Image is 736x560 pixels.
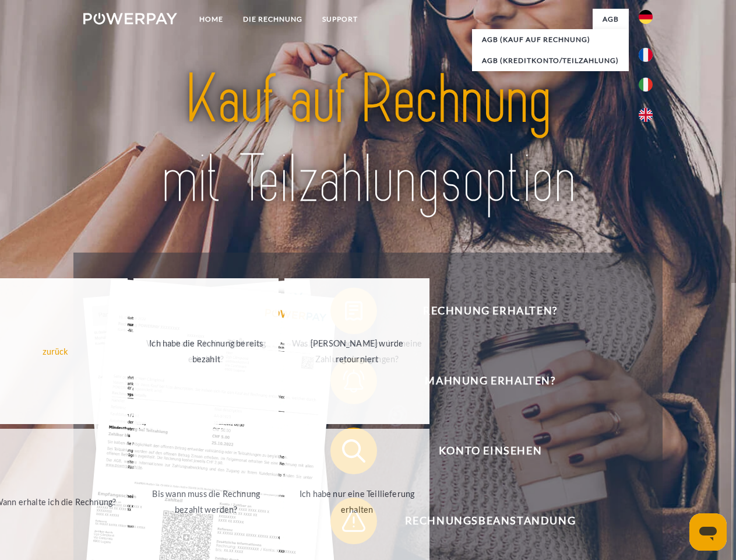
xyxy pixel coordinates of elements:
[472,50,629,71] a: AGB (Kreditkonto/Teilzahlung)
[233,9,312,30] a: DIE RECHNUNG
[689,513,727,551] iframe: Schaltfläche zum Öffnen des Messaging-Fensters
[639,78,653,92] img: it
[291,335,422,367] div: [PERSON_NAME] wurde retourniert
[347,428,633,474] span: Konto einsehen
[140,335,272,367] div: Ich habe die Rechnung bereits bezahlt
[639,108,653,122] img: en
[347,358,633,404] span: Mahnung erhalten?
[330,428,633,474] button: Konto einsehen
[472,29,629,50] a: AGB (Kauf auf Rechnung)
[347,498,633,544] span: Rechnungsbeanstandung
[140,486,272,517] div: Bis wann muss die Rechnung bezahlt werden?
[312,9,368,30] a: SUPPORT
[291,486,422,517] div: Ich habe nur eine Teillieferung erhalten
[111,56,625,223] img: title-powerpay_de.svg
[83,13,177,24] img: logo-powerpay-white.svg
[189,9,233,30] a: Home
[330,288,633,334] button: Rechnung erhalten?
[639,10,653,24] img: de
[639,48,653,62] img: fr
[330,358,633,404] button: Mahnung erhalten?
[330,498,633,544] button: Rechnungsbeanstandung
[593,9,629,30] a: agb
[347,288,633,334] span: Rechnung erhalten?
